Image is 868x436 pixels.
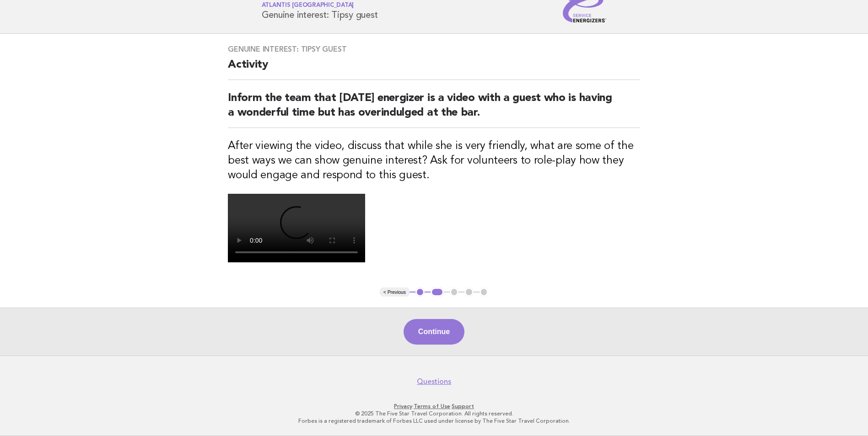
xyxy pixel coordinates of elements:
[414,403,450,409] a: Terms of Use
[154,417,714,425] p: Forbes is a registered trademark of Forbes LLC used under license by The Five Star Travel Corpora...
[394,403,412,409] a: Privacy
[228,91,640,128] h2: Inform the team that [DATE] energizer is a video with a guest who is having a wonderful time but ...
[154,403,714,410] p: · ·
[431,287,444,297] button: 2
[404,319,464,345] button: Continue
[380,287,410,297] button: < Previous
[228,45,640,54] h3: Genuine interest: Tipsy guest
[415,287,425,297] button: 1
[228,139,640,183] h3: After viewing the video, discuss that while she is very friendly, what are some of the best ways ...
[154,410,714,417] p: © 2025 The Five Star Travel Corporation. All rights reserved.
[452,403,474,409] a: Support
[262,3,354,9] span: Atlantis [GEOGRAPHIC_DATA]
[228,58,640,80] h2: Activity
[417,377,451,386] a: Questions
